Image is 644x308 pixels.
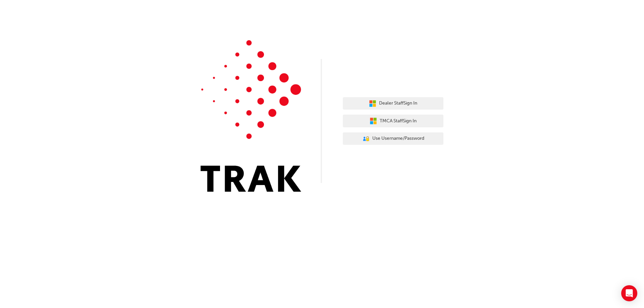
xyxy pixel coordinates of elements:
img: Trak [201,40,301,192]
button: Use Username/Password [343,132,443,145]
div: Open Intercom Messenger [621,285,637,301]
span: TMCA Staff Sign In [380,117,417,125]
span: Dealer Staff Sign In [379,100,417,107]
button: Dealer StaffSign In [343,97,443,110]
span: Use Username/Password [372,135,424,142]
button: TMCA StaffSign In [343,115,443,127]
